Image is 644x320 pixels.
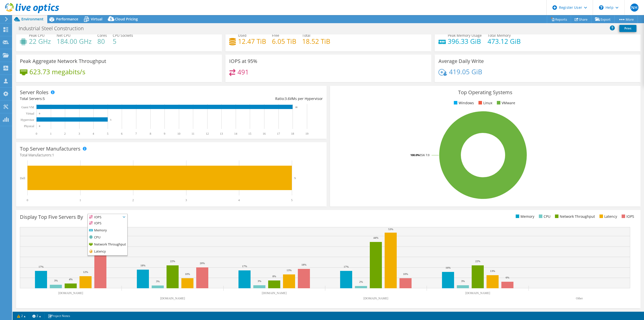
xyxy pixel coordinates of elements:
[43,96,45,101] span: 5
[115,17,138,21] span: Cloud Pricing
[110,119,111,121] text: 5
[164,132,165,135] text: 9
[44,313,74,319] a: Project Notes
[54,279,58,282] text: 3%
[57,33,70,38] span: Net CPU
[449,69,482,75] h4: 419.05 GiB
[291,132,294,135] text: 18
[140,264,145,267] text: 18%
[285,96,290,101] span: 3.6
[156,280,160,283] text: 3%
[571,15,591,23] a: Share
[21,118,34,122] text: Hypervisor
[364,297,388,300] text: [DOMAIN_NAME]
[14,313,29,319] a: 2
[302,39,330,44] h4: 18.52 TiB
[475,260,480,263] text: 22%
[113,39,133,44] h4: 5
[614,15,638,23] a: More
[619,25,636,32] a: Print
[64,132,66,135] text: 2
[58,291,83,295] text: [DOMAIN_NAME]
[39,125,40,127] text: 0
[477,100,492,106] li: Linux
[277,132,280,135] text: 17
[388,228,393,231] text: 53%
[334,90,637,95] h3: Top Operating Systems
[50,132,52,135] text: 1
[488,39,521,44] h4: 473.12 GiB
[403,272,408,275] text: 10%
[26,112,34,115] text: Virtual
[630,4,638,12] span: NH
[453,100,474,106] li: Windows
[36,132,37,135] text: 0
[238,39,266,44] h4: 12.47 TiB
[29,313,45,319] a: 2
[272,39,296,44] h4: 6.05 TiB
[20,90,49,95] h3: Server Roles
[305,132,308,135] text: 19
[294,176,296,180] text: 5
[598,214,617,219] li: Latency
[490,269,495,272] text: 13%
[220,132,223,135] text: 13
[238,33,247,38] span: Used
[287,269,292,272] text: 13%
[132,198,134,202] text: 2
[185,198,187,202] text: 3
[262,291,287,295] text: [DOMAIN_NAME]
[88,241,127,248] li: Network Throughput
[248,132,251,135] text: 15
[88,234,127,241] li: CPU
[554,214,595,219] li: Network Throughput
[448,33,482,38] span: Peak Memory Usage
[359,280,363,283] text: 2%
[20,176,25,180] text: Dell
[591,15,615,23] a: Export
[113,33,133,38] span: CPU Sockets
[27,198,28,202] text: 0
[69,278,73,281] text: 4%
[97,39,107,44] h4: 80
[20,152,323,158] h4: Total Manufacturers:
[39,112,40,115] text: 0
[301,263,306,266] text: 18%
[38,265,44,268] text: 17%
[29,69,85,75] h4: 623.73 megabits/s
[24,124,34,128] text: Physical
[160,297,185,300] text: [DOMAIN_NAME]
[91,17,102,21] span: Virtual
[238,198,240,202] text: 4
[135,132,137,135] text: 7
[373,236,378,239] text: 44%
[191,132,194,135] text: 11
[20,146,80,152] h3: Top Server Manufacturers
[200,262,205,265] text: 20%
[234,132,237,135] text: 14
[620,214,634,219] li: IOPS
[258,279,261,282] text: 3%
[177,132,180,135] text: 10
[295,106,298,109] text: 18
[465,291,490,295] text: [DOMAIN_NAME]
[538,214,550,219] li: CPU
[410,153,420,157] tspan: 100.0%
[272,275,276,278] text: 8%
[16,26,92,31] h1: Industrial Steel Construction
[599,5,603,10] svg: \n
[438,58,484,64] h3: Average Daily Write
[420,153,429,157] tspan: ESXi 7.0
[88,214,127,220] span: IOPS
[78,132,80,135] text: 3
[88,220,127,227] li: IOPS
[107,132,108,135] text: 5
[171,96,323,101] div: Ratio: VMs per Hypervisor
[83,270,88,273] text: 12%
[263,132,266,135] text: 16
[302,33,310,38] span: Total
[229,58,257,64] h3: IOPS at 95%
[93,132,94,135] text: 4
[488,33,511,38] span: Total Memory
[496,100,515,106] li: VMware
